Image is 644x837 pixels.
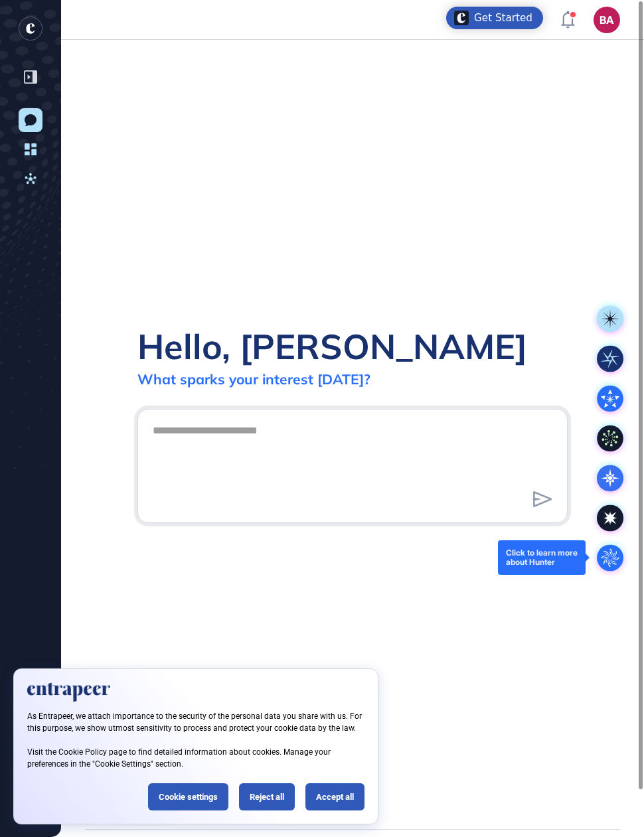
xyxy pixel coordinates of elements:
[506,548,578,567] div: Click to learn more about Hunter
[454,11,469,25] img: launcher-image-alternative-text
[137,370,370,388] div: What sparks your interest [DATE]?
[474,11,532,25] div: Get Started
[446,7,543,29] div: Open Get Started checklist
[19,17,42,40] div: entrapeer-logo
[594,7,620,33] button: BA
[137,325,527,368] div: Hello, [PERSON_NAME]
